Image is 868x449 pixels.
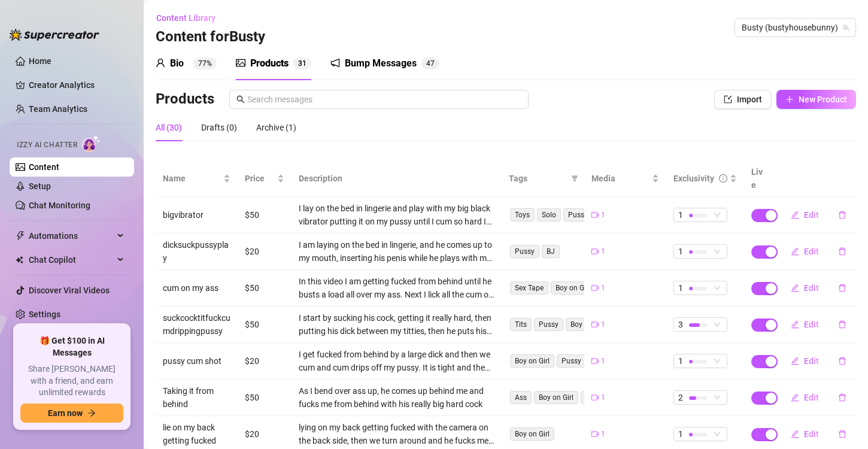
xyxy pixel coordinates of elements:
div: I start by sucking his cock, getting it really hard, then putting his dick between my titties, th... [299,311,494,338]
div: I lay on the bed in lingerie and play with my big black vibrator putting it on my pussy until I c... [299,202,494,228]
span: delete [838,393,846,402]
span: filter [569,169,581,187]
span: Ass [510,391,532,404]
span: video-camera [591,321,599,328]
button: Edit [781,242,828,261]
button: Edit [781,205,828,224]
span: Boy on Girl [510,354,554,368]
span: edit [791,211,799,219]
td: $50 [238,307,292,343]
span: edit [791,430,799,438]
span: user [156,58,165,68]
button: Edit [781,315,828,334]
span: Boy on Girl [510,427,554,441]
th: Tags [502,160,584,197]
div: Drafts (0) [201,121,237,134]
span: Solo [537,208,561,222]
h3: Products [156,90,214,109]
td: $50 [238,197,292,233]
button: Import [714,90,772,109]
span: 1 [601,210,605,221]
a: Home [29,56,51,66]
span: Tags [509,172,566,185]
iframe: Intercom live chat [827,408,856,437]
td: Taking it from behind [156,380,238,416]
button: Edit [781,424,828,444]
th: Media [584,160,666,197]
span: 🎁 Get $100 in AI Messages [20,335,123,359]
button: delete [828,388,856,407]
span: 3 [298,59,302,68]
th: Name [156,160,238,197]
button: Edit [781,278,828,298]
th: Price [238,160,292,197]
h3: Content for Busty [156,28,265,47]
sup: 77% [193,57,217,69]
span: import [724,95,732,104]
span: BJ [542,245,560,258]
span: Boy on Girl [551,281,595,295]
span: Pussy [557,354,586,368]
span: Edit [804,283,819,293]
span: Media [591,172,650,185]
td: $20 [238,233,292,270]
div: lying on my back getting fucked with the camera on the back side, then we turn around and he fuck... [299,421,494,447]
td: dicksuckpussyplay [156,233,238,270]
span: 1 [601,283,605,294]
span: filter [571,175,578,182]
input: Search messages [247,93,521,106]
td: $20 [238,343,292,380]
span: video-camera [591,430,599,438]
span: Pussy [510,245,539,258]
span: 1 [601,392,605,404]
span: edit [791,393,799,402]
th: Live [744,160,774,197]
span: 1 [601,429,605,440]
a: Content [29,162,59,172]
span: 7 [430,59,435,68]
span: team [842,24,849,31]
button: Earn nowarrow-right [20,404,123,423]
span: Boy on Girl [566,318,610,331]
span: 1 [302,59,306,68]
span: edit [791,247,799,256]
button: New Product [776,90,856,109]
span: 1 [678,281,683,295]
button: Edit [781,388,828,407]
th: Description [292,160,502,197]
span: 1 [678,245,683,258]
span: search [236,95,245,104]
span: edit [791,320,799,329]
span: thunderbolt [16,231,25,241]
span: New Product [799,95,847,104]
a: Chat Monitoring [29,201,90,210]
div: Products [250,56,289,71]
span: edit [791,357,799,365]
span: video-camera [591,284,599,292]
span: Izzy AI Chatter [17,139,77,151]
span: Import [737,95,762,104]
span: Edit [804,429,819,439]
span: Boy on Girl [534,391,578,404]
span: delete [838,284,846,292]
span: Edit [804,393,819,402]
div: Bio [170,56,184,71]
span: 1 [601,356,605,367]
div: As I bend over ass up, he comes up behind me and fucks me from behind with his really big hard cock [299,384,494,411]
span: notification [330,58,340,68]
span: Content Library [156,13,216,23]
span: Price [245,172,275,185]
sup: 47 [421,57,439,69]
span: 1 [678,354,683,368]
a: Settings [29,310,60,319]
span: Sex Tape [510,281,548,295]
td: $50 [238,380,292,416]
td: pussy cum shot [156,343,238,380]
span: Chat Copilot [29,250,114,269]
span: Edit [804,356,819,366]
div: Exclusivity [673,172,714,185]
span: 4 [426,59,430,68]
span: Edit [804,247,819,256]
span: 3 [678,318,683,331]
button: delete [828,242,856,261]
